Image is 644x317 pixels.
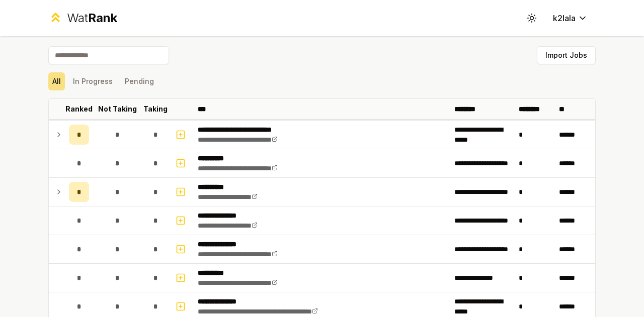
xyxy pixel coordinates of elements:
p: Not Taking [98,104,137,114]
button: In Progress [69,72,117,90]
span: k2lala [553,12,576,24]
button: Import Jobs [537,46,596,64]
p: Taking [143,104,168,114]
button: k2lala [545,9,596,27]
button: All [48,72,65,90]
button: Pending [121,72,158,90]
span: Rank [88,11,117,25]
a: WatRank [48,10,117,26]
div: Wat [67,10,117,26]
p: Ranked [65,104,93,114]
